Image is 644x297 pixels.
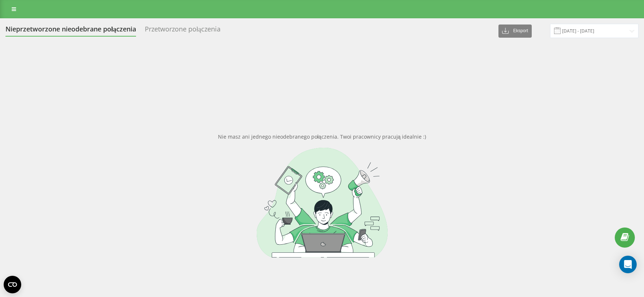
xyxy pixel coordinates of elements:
[5,25,136,37] div: Nieprzetworzone nieodebrane połączenia
[145,25,221,37] div: Przetworzone połączenia
[619,256,637,273] div: Open Intercom Messenger
[4,276,21,293] button: Open CMP widget
[498,25,532,38] button: Eksport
